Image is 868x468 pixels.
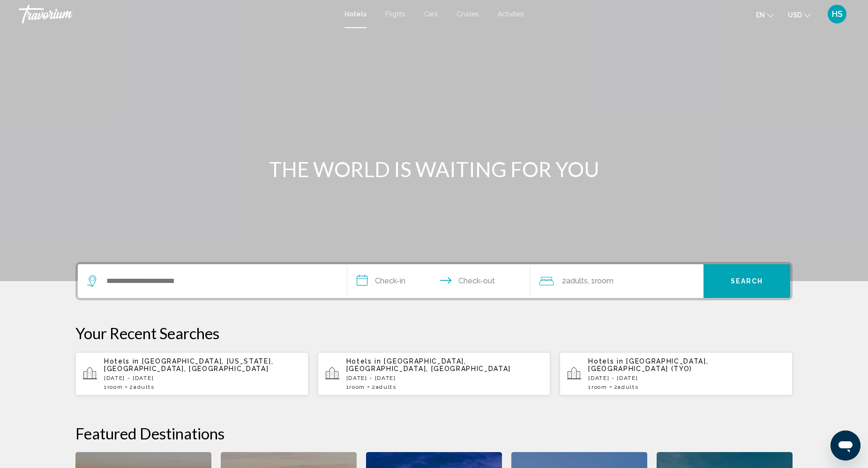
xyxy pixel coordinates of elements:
a: Flights [385,10,405,18]
a: Cruises [456,10,479,18]
span: Adults [618,384,638,390]
button: Change language [756,8,774,22]
p: Your Recent Searches [75,324,793,342]
span: Room [349,384,365,390]
span: [GEOGRAPHIC_DATA], [GEOGRAPHIC_DATA], [GEOGRAPHIC_DATA] [346,357,511,372]
h2: Featured Destinations [75,424,793,443]
p: [DATE] - [DATE] [104,375,301,381]
span: Adults [376,384,397,390]
span: Hotels in [104,357,139,365]
span: 2 [562,275,588,288]
span: HS [832,9,843,19]
button: User Menu [825,4,849,24]
span: [GEOGRAPHIC_DATA], [GEOGRAPHIC_DATA] (TYO) [588,357,708,372]
a: Hotels [344,10,367,18]
span: Adults [134,384,154,390]
p: [DATE] - [DATE] [588,375,785,381]
span: 2 [129,384,154,390]
p: [DATE] - [DATE] [346,375,543,381]
span: 1 [346,384,365,390]
span: Hotels in [346,357,382,365]
button: Hotels in [GEOGRAPHIC_DATA], [US_STATE], [GEOGRAPHIC_DATA], [GEOGRAPHIC_DATA][DATE] - [DATE]1Room... [75,352,308,396]
span: en [756,11,765,19]
a: Cars [424,10,438,18]
span: Room [107,384,123,390]
span: , 1 [588,275,614,288]
div: Search widget [78,264,790,298]
span: Room [591,384,607,390]
span: [GEOGRAPHIC_DATA], [US_STATE], [GEOGRAPHIC_DATA], [GEOGRAPHIC_DATA] [104,357,273,372]
span: 2 [614,384,639,390]
button: Hotels in [GEOGRAPHIC_DATA], [GEOGRAPHIC_DATA], [GEOGRAPHIC_DATA][DATE] - [DATE]1Room2Adults [318,352,551,396]
button: Travelers: 2 adults, 0 children [530,264,703,298]
iframe: Button to launch messaging window [831,431,861,461]
button: Check in and out dates [347,264,530,298]
span: 1 [588,384,607,390]
span: USD [788,11,802,19]
span: Hotels in [588,357,623,365]
button: Hotels in [GEOGRAPHIC_DATA], [GEOGRAPHIC_DATA] (TYO)[DATE] - [DATE]1Room2Adults [560,352,793,396]
button: Search [703,264,790,298]
span: Room [595,276,614,285]
button: Change currency [788,8,811,22]
h1: THE WORLD IS WAITING FOR YOU [258,157,610,181]
a: Travorium [19,5,335,23]
a: Activities [498,10,524,18]
span: 2 [372,384,397,390]
span: Adults [566,276,588,285]
span: Search [731,278,763,285]
span: 1 [104,384,123,390]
